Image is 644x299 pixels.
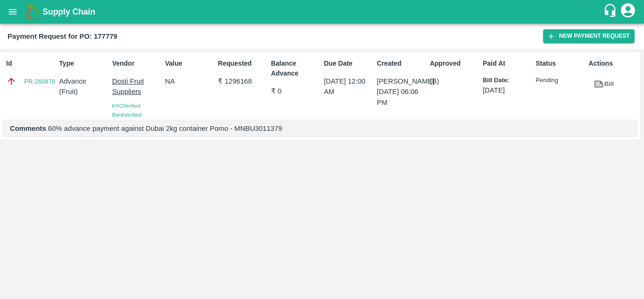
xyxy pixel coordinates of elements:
p: Advance [59,76,108,86]
p: 60% advance payment against Dubai 2kg container Pomo - MNBU3011379 [10,123,630,134]
a: Bill [589,76,619,93]
p: Pending [536,76,585,85]
p: Approved [430,59,479,68]
button: New Payment Request [543,29,635,43]
p: Id [6,59,55,68]
a: PR-260878 [24,77,55,86]
div: account of current user [619,2,636,22]
b: Comments [10,125,46,132]
span: Bank Verified [112,112,141,118]
button: open drawer [2,1,24,23]
p: [DATE] 12:00 AM [324,76,373,97]
b: Supply Chain [42,7,95,17]
p: Bill Date: [483,76,532,85]
p: Due Date [324,59,373,68]
p: Balance Advance [271,59,320,78]
p: Vendor [112,59,161,68]
p: NA [165,76,214,86]
div: customer-support [603,3,619,20]
p: [PERSON_NAME] [377,76,426,86]
p: Paid At [483,59,532,68]
p: ₹ 1296168 [218,76,267,86]
p: Created [377,59,426,68]
img: logo [24,2,42,21]
p: Value [165,59,214,68]
p: Requested [218,59,267,68]
p: ( Fruit ) [59,86,108,97]
p: [DATE] [483,85,532,95]
span: KYC Verified [112,103,140,109]
p: Actions [589,59,638,68]
b: Payment Request for PO: 177779 [8,33,117,40]
p: Status [536,59,585,68]
p: ₹ 0 [271,86,320,96]
p: Dosti Fruit Suppliers [112,76,161,97]
p: [DATE] 06:06 PM [377,86,426,108]
p: Type [59,59,108,68]
p: (B) [430,76,479,86]
a: Supply Chain [42,5,603,18]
